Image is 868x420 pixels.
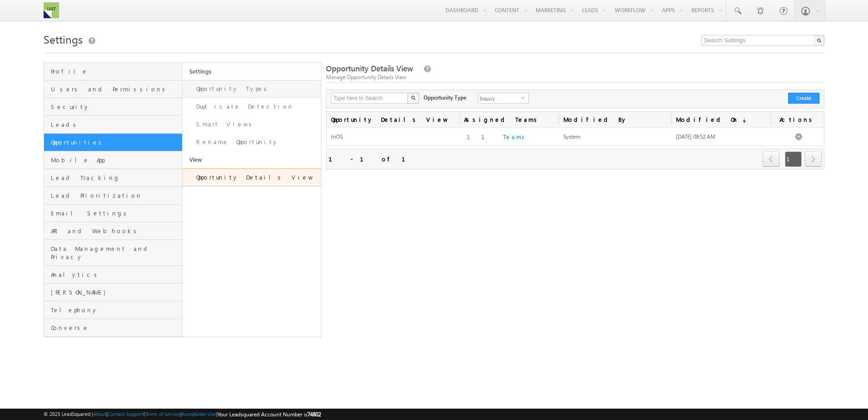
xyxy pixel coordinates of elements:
[411,95,415,100] img: Search
[701,35,824,46] input: Search Settings
[44,222,182,240] a: API and Webhooks
[326,63,413,74] span: Opportunity Details View
[671,112,771,127] a: Modified On(sorted descending)
[329,154,416,164] div: 1 - 1 of 1
[145,411,180,417] a: Terms of Service
[739,117,746,124] span: (sorted descending)
[676,133,715,140] span: [DATE] 08:52 AM
[478,93,521,103] span: Inquiry
[44,63,182,80] a: Profile
[44,80,182,98] a: Users and Permissions
[51,120,180,129] span: Leads
[51,156,180,164] span: Mobile App
[44,116,182,134] a: Leads
[93,411,106,417] a: About
[51,245,180,261] span: Data Management and Privacy
[44,98,182,116] a: Security
[805,152,822,167] a: next
[763,152,780,167] a: prev
[51,85,180,93] span: Users and Permissions
[182,115,321,133] a: Smart Views
[559,112,671,127] span: Modified By
[182,63,321,80] a: Settings
[182,151,321,168] a: View
[563,133,580,140] span: System
[44,319,182,337] a: Converse
[44,32,83,46] span: Settings
[51,209,180,217] span: Email Settings
[44,151,182,169] a: Mobile App
[51,306,180,314] span: Telephony
[108,411,143,417] a: Contact Support
[785,151,802,167] span: 1
[44,266,182,284] a: Analytics
[51,191,180,200] span: Lead Prioritization
[182,411,216,417] a: Acceptable Use
[51,138,180,146] span: Opportunities
[459,112,559,127] span: Assigned Teams
[51,324,180,332] span: Converse
[44,240,182,266] a: Data Management and Privacy
[326,73,824,81] div: Manage Opportunity Details View
[51,103,180,111] span: Security
[464,132,531,141] button: 11 Teams
[44,187,182,205] a: Lead Prioritization
[44,301,182,319] a: Telephony
[51,227,180,235] span: API and Webhooks
[51,174,180,182] span: Lead Tracking
[182,98,321,115] a: Duplicate Detection
[331,133,343,140] span: triOS
[51,67,180,75] span: Profile
[788,93,819,104] button: Create
[805,151,822,167] span: next
[51,288,180,296] span: [PERSON_NAME]
[182,168,321,186] a: Opportunity Details View
[521,95,528,100] span: select
[44,284,182,301] a: [PERSON_NAME]
[44,169,182,187] a: Lead Tracking
[182,133,321,151] a: Rename Opportunity
[44,2,59,18] img: Custom Logo
[763,151,779,167] span: prev
[44,410,321,419] span: © 2025 LeadSquared | | | | |
[424,93,466,102] div: Opportunity Type
[182,80,321,98] a: Opportunity Types
[771,112,824,127] span: Actions
[44,205,182,222] a: Email Settings
[307,411,321,418] span: 74802
[326,112,459,127] a: Opportunity Details View
[51,270,180,279] span: Analytics
[44,134,182,151] a: Opportunities
[217,411,321,418] span: Your Leadsquared Account Number is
